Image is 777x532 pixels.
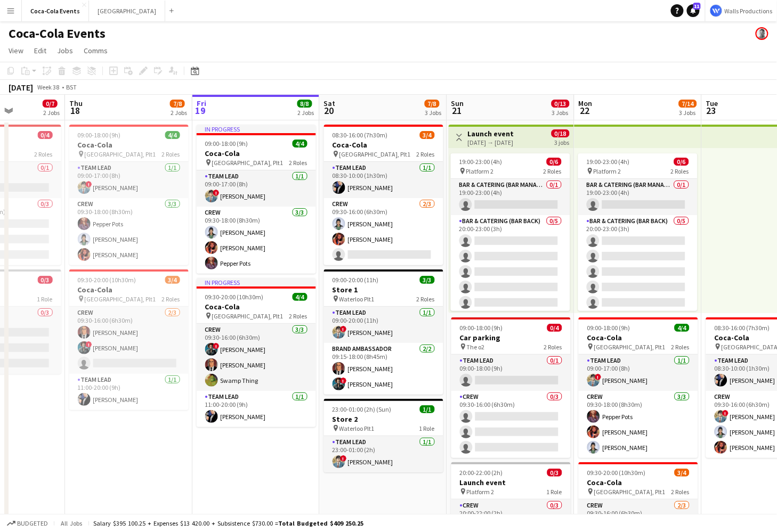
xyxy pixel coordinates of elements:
div: 3 Jobs [679,109,697,117]
span: 2 Roles [417,150,435,158]
app-job-card: 08:30-16:00 (7h30m)3/4Coca-Cola [GEOGRAPHIC_DATA], Plt12 RolesTeam Lead1/108:30-10:00 (1h30m)[PER... [324,125,443,265]
a: View [4,44,28,58]
span: 09:00-18:00 (9h) [587,324,630,332]
span: 0/6 [674,158,689,166]
span: [GEOGRAPHIC_DATA], Plt1 [212,159,284,167]
span: 7/14 [679,100,697,108]
span: [GEOGRAPHIC_DATA], Plt1 [339,150,411,158]
app-job-card: 09:00-18:00 (9h)4/4Coca-Cola [GEOGRAPHIC_DATA], Plt12 RolesTeam Lead1/109:00-17:00 (8h)![PERSON_N... [69,125,189,265]
span: Budgeted [17,520,48,527]
span: Platform 2 [594,167,621,175]
div: [DATE] [9,82,33,93]
img: Logo [710,4,723,17]
span: 19 [195,104,206,117]
span: 2 Roles [544,343,562,351]
div: 09:00-18:00 (9h)4/4Coca-Cola [GEOGRAPHIC_DATA], Plt12 RolesTeam Lead1/109:00-17:00 (8h)![PERSON_N... [579,317,698,458]
span: 09:00-20:00 (11h) [333,276,379,284]
h3: Store 1 [324,285,443,294]
h3: Coca-Cola [324,140,443,150]
span: ! [213,343,220,349]
span: 0/18 [552,129,570,137]
span: 2 Roles [671,167,689,175]
span: 2 Roles [544,167,562,175]
h3: Coca-Cola [197,149,316,158]
h3: Coca-Cola [69,285,189,294]
app-card-role: Team Lead0/109:00-18:00 (9h) [451,355,571,391]
a: 11 [687,4,700,17]
span: The o2 [467,343,485,351]
span: 0/4 [38,131,53,139]
span: Mon [579,99,593,108]
div: 3 Jobs [552,109,569,117]
app-job-card: In progress09:30-20:00 (10h30m)4/4Coca-Cola [GEOGRAPHIC_DATA], Plt12 RolesCrew3/309:30-16:00 (6h3... [197,278,316,427]
span: 23 [705,104,718,117]
app-card-role: Crew2/309:30-16:00 (6h30m)[PERSON_NAME]![PERSON_NAME] [69,307,189,374]
span: Thu [69,99,83,108]
span: 7/8 [170,100,185,108]
a: Edit [30,44,51,58]
span: Platform 2 [467,488,495,496]
span: 7/8 [425,100,440,108]
app-card-role: Crew3/309:30-16:00 (6h30m)![PERSON_NAME][PERSON_NAME]Swamp Thing [197,324,316,391]
span: 1/1 [420,405,435,413]
app-card-role: Crew0/309:30-16:00 (6h30m) [451,391,571,458]
span: Waterloo Plt1 [339,295,375,303]
span: 0/4 [547,324,562,332]
span: 0/3 [38,276,53,284]
h1: Coca-Cola Events [9,26,106,42]
div: 09:00-20:00 (11h)3/3Store 1 Waterloo Plt12 RolesTeam Lead1/109:00-20:00 (11h)![PERSON_NAME]Brand ... [324,269,443,395]
span: 09:00-18:00 (9h) [460,324,503,332]
span: 09:00-18:00 (9h) [205,140,248,148]
span: 21 [450,104,464,117]
h3: Coca-Cola [579,333,698,342]
span: Waterloo Plt1 [339,424,375,432]
span: 20:00-22:00 (2h) [460,469,503,477]
app-card-role: Crew2/309:30-16:00 (6h30m)[PERSON_NAME][PERSON_NAME] [324,198,443,265]
span: Sun [451,99,464,108]
span: 23:00-01:00 (2h) (Sun) [333,405,392,413]
app-card-role: Team Lead1/109:00-20:00 (11h)![PERSON_NAME] [324,307,443,343]
app-card-role: Crew3/309:30-18:00 (8h30m)[PERSON_NAME][PERSON_NAME]Pepper Pots [197,207,316,274]
div: BST [66,83,77,91]
div: 19:00-23:00 (4h)0/6 Platform 22 RolesBar & Catering (Bar Manager)0/119:00-23:00 (4h) Bar & Cateri... [578,153,698,311]
div: In progress [197,278,316,287]
span: [GEOGRAPHIC_DATA], Plt1 [85,150,156,158]
span: 20 [322,104,336,117]
span: 2 Roles [289,312,307,320]
app-card-role: Team Lead1/109:00-17:00 (8h)![PERSON_NAME] [197,170,316,207]
span: 2 Roles [671,488,690,496]
span: 2 Roles [289,159,307,167]
span: Tue [706,99,718,108]
span: 09:30-20:00 (10h30m) [205,293,264,301]
span: 2 Roles [162,295,180,303]
app-card-role: Team Lead1/109:00-17:00 (8h)![PERSON_NAME] [579,355,698,391]
span: 08:30-16:00 (7h30m) [715,324,770,332]
div: In progress [197,125,316,133]
span: View [9,46,23,55]
span: Week 38 [35,83,62,91]
span: [GEOGRAPHIC_DATA], Plt1 [594,488,666,496]
app-card-role: Crew3/309:30-18:00 (8h30m)Pepper Pots[PERSON_NAME][PERSON_NAME] [579,391,698,458]
span: 2 Roles [671,343,690,351]
app-job-card: 23:00-01:00 (2h) (Sun)1/1Store 2 Waterloo Plt11 RoleTeam Lead1/123:00-01:00 (2h)![PERSON_NAME] [324,399,443,472]
h3: Launch event [468,129,514,138]
app-card-role: Brand Ambassador2/209:15-18:00 (8h45m)[PERSON_NAME]![PERSON_NAME] [324,343,443,395]
span: Walls Productions [725,7,773,15]
span: 1 Role [547,488,562,496]
span: 2 Roles [162,150,180,158]
app-card-role: Bar & Catering (Bar Manager)0/119:00-23:00 (4h) [578,179,698,215]
app-job-card: 09:00-18:00 (9h)0/4Car parking The o22 RolesTeam Lead0/109:00-18:00 (9h) Crew0/309:30-16:00 (6h30m) [451,317,571,458]
app-job-card: 19:00-23:00 (4h)0/6 Platform 22 RolesBar & Catering (Bar Manager)0/119:00-23:00 (4h) Bar & Cateri... [451,153,570,311]
a: Comms [79,44,112,58]
span: 3/4 [420,131,435,139]
div: 2 Jobs [298,109,314,117]
span: ! [341,326,347,332]
app-card-role: Team Lead1/109:00-17:00 (8h)![PERSON_NAME] [69,162,189,198]
h3: Launch event [451,478,571,487]
span: 3/4 [165,276,180,284]
span: 4/4 [293,293,307,301]
span: 0/7 [43,100,58,108]
div: [DATE] → [DATE] [468,138,514,146]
